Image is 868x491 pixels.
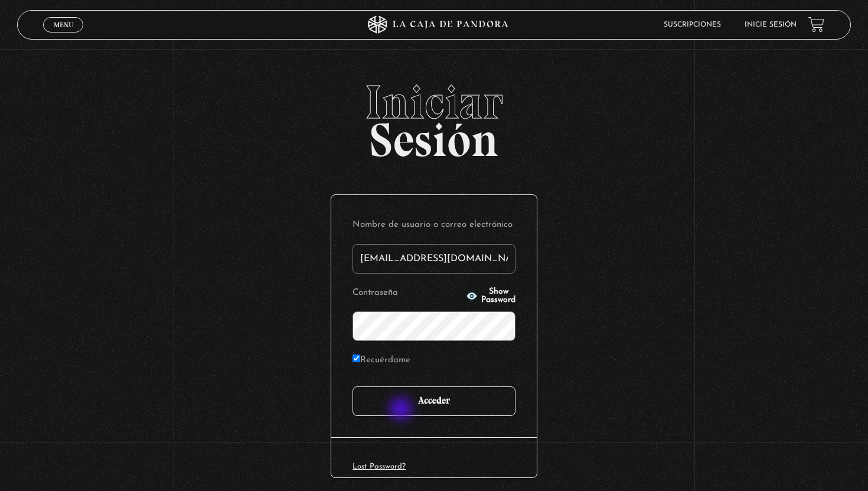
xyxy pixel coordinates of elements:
[664,21,721,28] a: Suscripciones
[353,355,360,362] input: Recuérdame
[745,21,797,28] a: Inicie sesión
[808,17,824,32] a: View your shopping cart
[50,31,77,39] span: Cerrar
[54,21,73,28] span: Menu
[353,386,515,416] input: Acceder
[17,79,850,154] h2: Sesión
[17,79,850,126] span: Iniciar
[353,352,410,370] label: Recuérdame
[481,288,515,304] span: Show Password
[353,284,462,303] label: Contraseña
[466,288,515,304] button: Show Password
[353,216,515,235] label: Nombre de usuario o correo electrónico
[353,463,406,470] a: Lost Password?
